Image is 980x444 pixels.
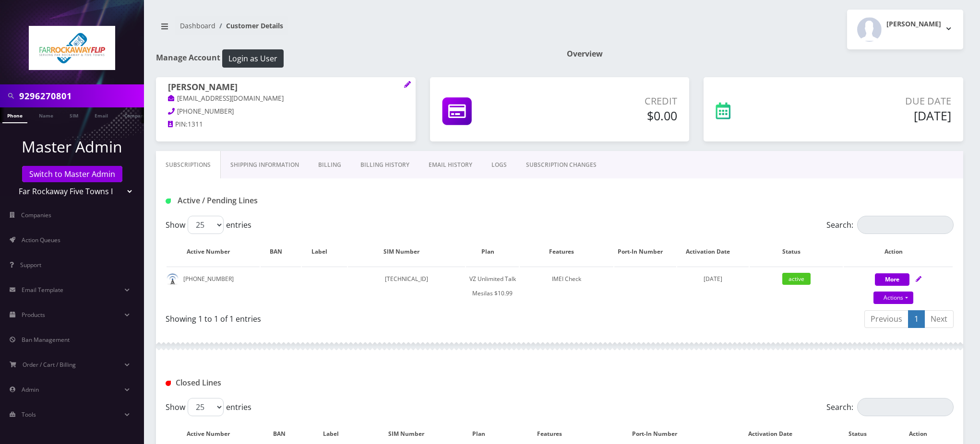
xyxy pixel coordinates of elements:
span: 1311 [188,120,203,129]
span: Order / Cart / Billing [23,361,76,369]
a: Email [90,107,113,122]
a: Switch to Master Admin [22,166,122,182]
td: [PHONE_NUMBER] [167,267,260,305]
a: Login as User [220,52,284,63]
span: Tools [22,410,36,419]
div: IMEI Check [520,272,613,286]
h5: [DATE] [799,108,951,123]
th: Activation Date: activate to sort column ascending [677,238,749,266]
a: Billing History [351,151,419,179]
h1: Active / Pending Lines [166,196,418,205]
a: [EMAIL_ADDRESS][DOMAIN_NAME] [168,94,284,104]
div: Showing 1 to 1 of 1 entries [166,309,552,325]
label: Search: [826,216,954,234]
a: Next [924,310,954,328]
p: Credit [546,94,678,108]
h1: Closed Lines [166,378,418,387]
a: 1 [908,310,925,328]
a: LOGS [482,151,516,179]
span: [PHONE_NUMBER] [177,107,234,116]
input: Search: [857,398,954,416]
li: Customer Details [215,21,283,31]
td: VZ Unlimited Talk Mesilas $10.99 [466,267,519,305]
th: Plan: activate to sort column ascending [466,238,519,266]
label: Show entries [166,398,251,416]
span: active [782,273,811,285]
p: Due Date [799,94,951,108]
button: [PERSON_NAME] [847,10,963,49]
th: SIM Number: activate to sort column ascending [348,238,466,266]
a: SUBSCRIPTION CHANGES [516,151,606,179]
h1: Overview [567,49,963,58]
select: Showentries [188,398,224,416]
a: Company [120,107,152,122]
input: Search: [857,216,954,234]
span: Email Template [22,286,63,294]
label: Search: [826,398,954,416]
img: Far Rockaway Five Towns Flip [29,26,115,70]
nav: breadcrumb [156,16,552,43]
img: default.png [167,273,179,285]
button: More [875,273,909,286]
h5: $0.00 [546,108,678,123]
input: Search in Company [19,87,142,105]
h2: [PERSON_NAME] [886,20,941,28]
span: Admin [22,386,39,394]
th: Action: activate to sort column ascending [844,238,953,266]
a: Shipping Information [221,151,309,179]
img: Active / Pending Lines [166,199,171,204]
a: SIM [65,107,83,122]
h1: [PERSON_NAME] [168,82,404,93]
span: [DATE] [704,275,722,283]
th: Status: activate to sort column ascending [750,238,843,266]
a: Billing [309,151,351,179]
h1: Manage Account [156,49,552,68]
span: Support [20,261,41,269]
a: Actions [873,292,913,304]
th: Features: activate to sort column ascending [520,238,613,266]
th: Port-In Number: activate to sort column ascending [614,238,676,266]
button: Login as User [222,49,284,68]
img: Closed Lines [166,381,171,386]
span: Products [22,311,45,319]
a: Name [34,107,58,122]
a: EMAIL HISTORY [419,151,482,179]
a: Dashboard [180,21,215,30]
th: Active Number: activate to sort column ascending [167,238,260,266]
th: Label: activate to sort column ascending [302,238,347,266]
td: [TECHNICAL_ID] [348,267,466,305]
span: Action Queues [22,236,60,244]
label: Show entries [166,216,251,234]
span: Companies [21,211,51,219]
a: PIN: [168,120,188,129]
span: Ban Management [22,336,70,344]
select: Showentries [188,216,224,234]
a: Subscriptions [156,151,221,179]
a: Previous [864,310,908,328]
a: Phone [2,107,27,123]
th: BAN: activate to sort column ascending [261,238,300,266]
